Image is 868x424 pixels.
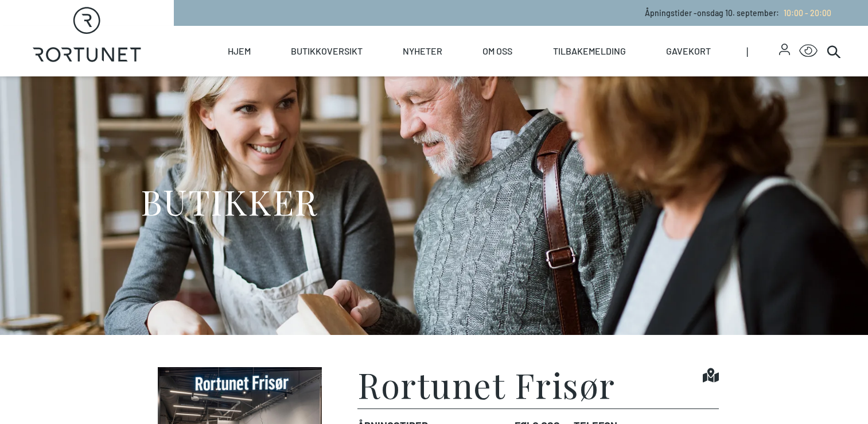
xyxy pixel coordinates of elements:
span: 10:00 - 20:00 [784,8,831,18]
h1: BUTIKKER [141,180,318,223]
span: | [746,26,779,76]
a: Butikkoversikt [291,26,363,76]
a: Om oss [482,26,512,76]
a: Gavekort [666,26,711,76]
a: Tilbakemelding [553,26,626,76]
a: Nyheter [403,26,442,76]
h1: Rortunet Frisør [357,367,616,402]
a: Hjem [228,26,251,76]
button: Open Accessibility Menu [799,42,818,60]
a: 10:00 - 20:00 [779,8,831,18]
p: Åpningstider - onsdag 10. september : [645,7,831,19]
